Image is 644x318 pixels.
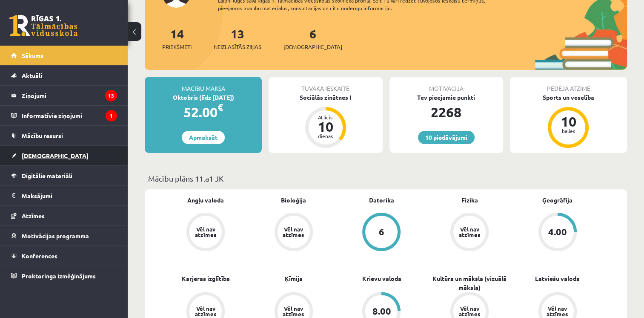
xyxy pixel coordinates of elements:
div: Vēl nav atzīmes [194,306,218,317]
div: Pēdējā atzīme [510,77,627,93]
a: Atzīmes [11,206,117,225]
a: Ziņojumi13 [11,86,117,105]
i: 1 [106,110,117,121]
div: dienas [313,133,338,139]
span: [DEMOGRAPHIC_DATA] [22,152,89,159]
legend: Informatīvie ziņojumi [22,106,117,125]
a: 6[DEMOGRAPHIC_DATA] [283,26,342,51]
div: Oktobris (līdz [DATE]) [145,93,262,102]
span: Neizlasītās ziņas [214,43,261,51]
span: Mācību resursi [22,132,63,139]
a: 10 piedāvājumi [418,131,475,144]
div: 6 [379,227,384,237]
span: Aktuāli [22,72,42,79]
a: Karjeras izglītība [182,274,230,283]
span: Digitālie materiāli [22,172,72,179]
div: Sociālās zinātnes I [269,93,382,102]
div: Vēl nav atzīmes [282,306,306,317]
a: Sākums [11,46,117,65]
a: Angļu valoda [187,196,224,205]
a: Datorika [369,196,394,205]
a: Kultūra un māksla (vizuālā māksla) [426,274,514,292]
a: Konferences [11,246,117,266]
a: Sociālās zinātnes I Atlicis 10 dienas [269,93,382,149]
a: Ģeogrāfija [542,196,572,205]
a: Ķīmija [285,274,303,283]
div: Vēl nav atzīmes [282,226,306,237]
div: Motivācija [389,77,503,93]
div: Mācību maksa [145,77,262,93]
legend: Ziņojumi [22,86,117,105]
a: 14Priekšmeti [162,26,192,51]
div: 10 [555,115,581,128]
div: 10 [313,120,338,133]
a: Latviešu valoda [535,274,580,283]
div: Vēl nav atzīmes [546,306,570,317]
i: 13 [105,90,117,101]
a: Apmaksāt [182,131,225,144]
span: Sākums [22,52,43,59]
div: 8.00 [372,306,391,316]
span: [DEMOGRAPHIC_DATA] [283,43,342,51]
a: Sports un veselība 10 balles [510,93,627,149]
a: Informatīvie ziņojumi1 [11,106,117,125]
span: Motivācijas programma [22,232,89,240]
a: Vēl nav atzīmes [426,213,514,253]
a: Vēl nav atzīmes [250,213,338,253]
div: 2268 [389,102,503,122]
a: 6 [338,213,426,253]
div: Vēl nav atzīmes [458,226,481,237]
a: Bioloģija [281,196,306,205]
span: Konferences [22,252,57,260]
a: 13Neizlasītās ziņas [214,26,261,51]
div: 4.00 [548,227,567,237]
span: Proktoringa izmēģinājums [22,272,96,280]
div: Atlicis [313,115,338,120]
div: Sports un veselība [510,93,627,102]
a: Maksājumi [11,186,117,205]
a: Vēl nav atzīmes [162,213,250,253]
a: Fizika [461,196,478,205]
a: 4.00 [513,213,601,253]
span: Atzīmes [22,212,45,220]
a: Digitālie materiāli [11,166,117,185]
a: Proktoringa izmēģinājums [11,266,117,286]
legend: Maksājumi [22,186,117,205]
span: € [218,101,223,113]
div: Tev pieejamie punkti [389,93,503,102]
a: Mācību resursi [11,126,117,145]
span: Priekšmeti [162,43,192,51]
a: Krievu valoda [362,274,401,283]
a: [DEMOGRAPHIC_DATA] [11,146,117,165]
a: Aktuāli [11,66,117,85]
div: 52.00 [145,102,262,122]
div: balles [555,128,581,133]
div: Vēl nav atzīmes [194,226,218,237]
div: Vēl nav atzīmes [458,306,481,317]
p: Mācību plāns 11.a1 JK [148,173,624,184]
a: Motivācijas programma [11,226,117,246]
a: Rīgas 1. Tālmācības vidusskola [9,15,77,36]
div: Tuvākā ieskaite [269,77,382,93]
